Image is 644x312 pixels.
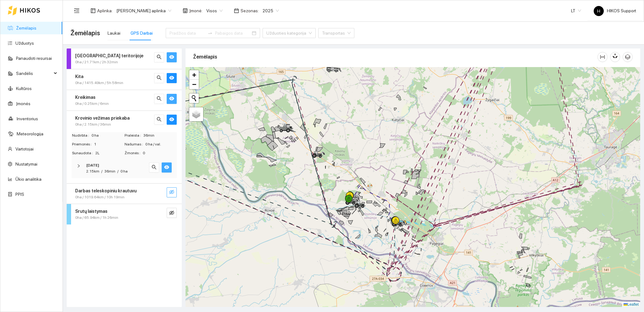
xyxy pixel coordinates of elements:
input: Pabaigos data [215,30,251,37]
div: Kreikimas0ha / 0.25km / 6minsearcheye [67,90,182,111]
a: Panaudoti resursai [16,56,52,61]
strong: Kreikimas [75,95,96,100]
button: eye-invisible [167,208,177,218]
div: Krovinio vežimas priekaba0ha / 2.15km / 36minsearcheye [67,111,182,131]
span: eye [169,117,174,123]
span: Aplinka : [97,7,113,14]
span: 36min [104,169,115,173]
button: eye-invisible [167,187,177,197]
span: Visos [206,6,223,15]
a: Inventorius [17,116,38,121]
span: eye [169,96,174,102]
div: Žemėlapis [193,48,597,66]
a: Zoom out [189,80,199,89]
span: HIKOS Support [594,8,636,13]
span: 0ha / 21.71km / 2h 32min [75,59,118,65]
span: eye [169,54,174,60]
span: search [152,165,157,171]
span: 36min [143,133,176,139]
strong: Krovinio vežimas priekaba [75,116,130,121]
button: eye [167,52,177,62]
button: search [154,52,164,62]
button: search [154,94,164,104]
span: 0ha / 65.94km / 1h 26min [75,215,118,221]
button: search [149,162,159,173]
span: search [157,54,162,60]
a: Layers [189,107,203,121]
button: eye [162,162,172,173]
a: Žemėlapis [16,26,36,31]
div: GPS Darbai [130,30,153,37]
span: Sezonas : [241,7,259,14]
a: Ūkio analitika [15,177,42,182]
span: calendar [234,8,239,13]
span: right [77,164,80,168]
span: 0 ha / val. [145,141,176,147]
span: Praleista [125,133,143,139]
span: layout [91,8,96,13]
span: 0ha / 2.15km / 36min [75,122,111,128]
span: 0ha / 0.25km / 6min [75,101,109,107]
input: Pradžios data [169,30,205,37]
a: Užduotys [15,41,34,46]
button: eye [167,73,177,83]
strong: [DATE] [86,163,99,167]
span: Žmonės [125,150,143,156]
span: 0 ha [92,133,124,139]
span: LT [571,6,581,15]
div: [GEOGRAPHIC_DATA] teritorijoje0ha / 21.71km / 2h 32minsearcheye [67,48,182,69]
strong: Kita [75,74,83,79]
a: Vartotojai [15,146,34,151]
span: search [157,75,162,81]
span: Priemonės [72,141,94,147]
span: 0ha / 1415.49km / 5h 58min [75,80,123,86]
button: search [154,73,164,83]
span: Našumas [125,141,145,147]
span: swap-right [208,31,213,36]
a: PPIS [15,192,24,197]
span: search [157,117,162,123]
span: 0 [143,150,176,156]
a: Zoom in [189,70,199,80]
a: Meteorologija [17,131,43,136]
button: Initiate a new search [189,94,199,103]
button: eye [167,94,177,104]
button: eye [167,115,177,125]
span: eye-invisible [169,190,174,196]
span: eye-invisible [169,210,174,216]
span: / [101,169,103,173]
strong: Srutų laistymas [75,209,108,214]
span: column-width [598,54,607,60]
div: Darbas teleskopiniu krautuvu0ha / 1019.64km / 10h 19mineye-invisible [67,184,182,204]
span: 2L [95,150,124,156]
div: Srutų laistymas0ha / 65.94km / 1h 26mineye-invisible [67,204,182,224]
div: Kita0ha / 1415.49km / 5h 58minsearcheye [67,69,182,90]
strong: [GEOGRAPHIC_DATA] teritorijoje [75,53,143,58]
span: / [117,169,119,173]
span: menu-fold [74,8,80,14]
span: Įmonė : [189,7,203,14]
span: eye [169,75,174,81]
a: Leaflet [624,302,639,307]
span: H [597,6,600,16]
div: Laukai [108,30,120,37]
a: Įmonės [16,101,31,106]
span: search [157,96,162,102]
span: eye [164,165,169,171]
button: search [154,115,164,125]
span: Sunaudota [72,150,95,156]
span: Edgaro Sudeikio aplinka [116,6,171,15]
span: − [192,80,196,88]
button: menu-fold [70,4,83,17]
span: 0ha / 1019.64km / 10h 19min [75,194,125,200]
span: 0 ha [120,169,128,173]
span: 2.15km [86,169,99,173]
span: + [192,71,196,79]
span: Žemėlapis [70,28,100,38]
a: Kultūros [16,86,32,91]
span: Nudirbta [72,133,92,139]
span: to [208,31,213,36]
span: Sandėlis [16,67,52,80]
span: shop [183,8,188,13]
button: column-width [597,52,608,62]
